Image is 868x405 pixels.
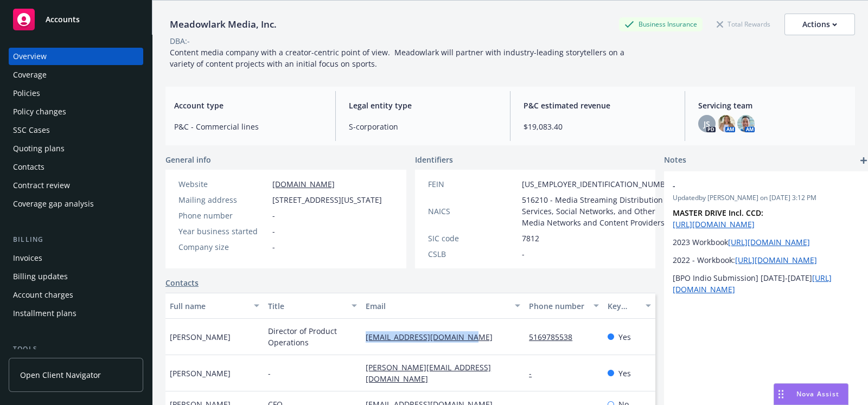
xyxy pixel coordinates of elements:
a: [URL][DOMAIN_NAME] [728,237,810,247]
span: Open Client Navigator [20,369,101,381]
div: Installment plans [13,305,76,322]
span: - [522,248,525,260]
div: Company size [178,241,268,253]
div: Policies [13,85,40,102]
span: P&C estimated revenue [524,100,672,111]
a: Billing updates [9,268,143,285]
a: Quoting plans [9,140,143,157]
div: NAICS [428,205,518,217]
div: Tools [9,344,143,355]
div: Invoices [13,249,42,267]
div: Website [178,178,268,190]
div: Business Insurance [619,17,703,31]
div: Contacts [13,158,44,176]
button: Title [264,293,362,319]
div: Email [366,300,508,312]
div: Coverage gap analysis [13,195,94,213]
button: Nova Assist [774,383,848,405]
a: Installment plans [9,305,143,322]
span: Yes [618,331,631,343]
a: Accounts [9,4,143,35]
span: - [272,241,275,253]
p: [BPO Indio Submission] [DATE]-[DATE] [673,272,861,295]
a: [URL][DOMAIN_NAME] [673,219,755,229]
a: 5169785538 [529,332,581,342]
button: Full name [165,293,264,319]
div: Account charges [13,286,73,304]
span: 7812 [522,233,539,244]
div: Title [268,300,346,312]
div: Billing [9,234,143,245]
div: Billing updates [13,268,68,285]
a: [EMAIL_ADDRESS][DOMAIN_NAME] [366,332,501,342]
a: Policy changes [9,103,143,120]
div: Phone number [178,210,268,221]
span: Director of Product Operations [268,325,358,348]
a: Overview [9,48,143,65]
div: Phone number [529,300,586,312]
span: [PERSON_NAME] [170,368,231,379]
div: SIC code [428,233,518,244]
div: CSLB [428,248,518,260]
a: SSC Cases [9,121,143,139]
div: Drag to move [774,384,788,404]
span: 516210 - Media Streaming Distribution Services, Social Networks, and Other Media Networks and Con... [522,194,677,228]
span: S-corporation [349,121,497,132]
div: Policy changes [13,103,66,120]
span: Yes [618,368,631,379]
div: DBA: - [170,35,190,47]
div: Full name [170,300,247,312]
div: Year business started [178,226,268,237]
div: Actions [802,14,837,35]
span: Updated by [PERSON_NAME] on [DATE] 3:12 PM [673,193,861,203]
span: [PERSON_NAME] [170,331,231,343]
strong: MASTER DRIVE Incl. CCD: [673,208,763,218]
span: $19,083.40 [524,121,672,132]
button: Key contact [603,293,655,319]
span: - [673,180,833,191]
a: Contacts [9,158,143,176]
span: JS [704,118,710,130]
button: Phone number [525,293,603,319]
span: - [272,226,275,237]
span: Servicing team [698,100,846,111]
a: - [529,368,540,378]
span: - [268,368,271,379]
a: Coverage gap analysis [9,195,143,213]
span: Notes [664,154,686,167]
div: Quoting plans [13,140,65,157]
a: Invoices [9,249,143,267]
div: Contract review [13,177,70,194]
button: Actions [784,14,855,35]
span: [US_EMPLOYER_IDENTIFICATION_NUMBER] [522,178,677,190]
span: Account type [174,100,322,111]
a: Contract review [9,177,143,194]
p: 2023 Workbook [673,236,861,248]
a: [URL][DOMAIN_NAME] [735,255,817,265]
img: photo [718,115,735,132]
div: Meadowlark Media, Inc. [165,17,281,31]
div: Key contact [608,300,639,312]
div: FEIN [428,178,518,190]
span: General info [165,154,211,165]
a: Account charges [9,286,143,304]
span: Legal entity type [349,100,497,111]
div: SSC Cases [13,121,50,139]
a: Policies [9,85,143,102]
a: Coverage [9,66,143,83]
a: Contacts [165,277,199,288]
div: Mailing address [178,194,268,205]
div: Overview [13,48,47,65]
div: Coverage [13,66,47,83]
span: - [272,210,275,221]
a: [DOMAIN_NAME] [272,179,335,189]
span: [STREET_ADDRESS][US_STATE] [272,194,382,205]
span: Identifiers [415,154,453,165]
p: 2022 - Workbook: [673,254,861,266]
div: Total Rewards [711,17,776,31]
a: [PERSON_NAME][EMAIL_ADDRESS][DOMAIN_NAME] [366,362,491,384]
span: P&C - Commercial lines [174,121,322,132]
span: Accounts [46,15,80,24]
img: photo [737,115,755,132]
span: Content media company with a creator-centric point of view. Meadowlark will partner with industry... [170,47,627,69]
